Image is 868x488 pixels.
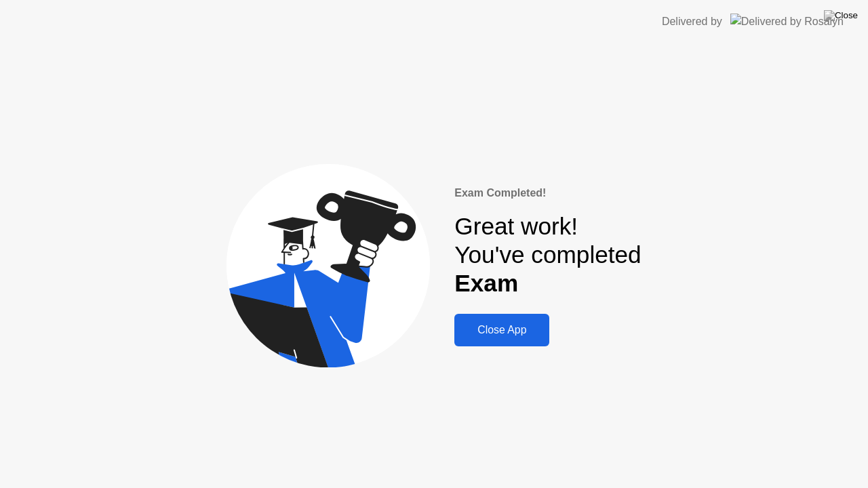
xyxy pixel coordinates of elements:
[458,324,545,336] div: Close App
[454,185,641,201] div: Exam Completed!
[730,14,844,29] img: Delivered by Rosalyn
[662,14,722,30] div: Delivered by
[454,314,549,346] button: Close App
[824,10,858,21] img: Close
[454,212,641,298] div: Great work! You've completed
[454,270,518,296] b: Exam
